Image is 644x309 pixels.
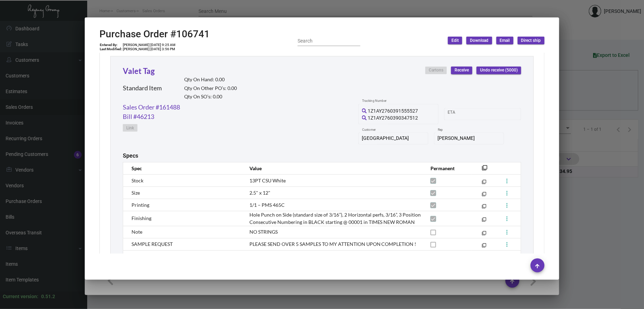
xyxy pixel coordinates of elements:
[132,254,149,259] span: Quote #
[482,233,487,237] mat-icon: filter_none
[448,37,462,44] button: Edit
[482,181,487,186] mat-icon: filter_none
[132,190,140,196] span: Size
[455,67,469,73] span: Receive
[123,66,155,76] a: Valet Tag
[123,124,137,132] button: Link
[429,67,443,73] span: Cartons
[480,67,518,73] span: Undo receive (5000)
[368,108,418,114] span: 1Z1AY2760391555527
[132,202,149,208] span: Printing
[3,293,38,300] div: Current version:
[132,216,151,221] span: Finishing
[496,37,514,44] button: Email
[242,162,424,174] th: Value
[249,229,278,235] span: NO STRINGS
[448,111,470,117] input: Start date
[123,152,138,159] h2: Specs
[475,111,509,117] input: End date
[451,38,459,44] span: Edit
[99,43,122,47] td: Entered By:
[99,28,210,40] h2: Purchase Order #106741
[132,229,142,235] span: Note
[470,38,489,44] span: Download
[451,67,472,74] button: Receive
[132,241,173,247] span: SAMPLE REQUEST
[477,67,521,74] button: Undo receive (5000)
[123,84,162,92] h2: Standard Item
[424,162,471,174] th: Permanent
[184,85,237,91] h2: Qty On Other PO’s: 0.00
[466,37,492,44] button: Download
[184,77,237,83] h2: Qty On Hand: 0.00
[425,67,447,74] button: Cartons
[132,178,143,183] span: Stock
[518,37,545,44] button: Direct ship
[500,38,510,44] span: Email
[123,162,242,174] th: Spec
[126,125,134,131] span: Link
[123,112,154,121] a: Bill #46213
[249,202,285,208] span: 1/1 – PMS 465C
[249,241,417,247] span: PLEASE SEND OVER 5 SAMPLES TO MY ATTENTION UPON COMPLETION !
[41,293,55,300] div: 0.51.2
[249,178,286,183] span: 13PT CSU White
[521,38,541,44] span: Direct ship
[249,212,421,225] span: Hole Punch on Side (standard size of 3/16”), 2 Horizontal perfs, 3/16”, 3 Position Consecutive Nu...
[123,103,180,112] a: Sales Order #161488
[482,193,487,198] mat-icon: filter_none
[249,190,270,196] span: 2.5" x 12"
[482,219,487,224] mat-icon: filter_none
[482,167,487,173] mat-icon: filter_none
[122,47,176,51] td: [PERSON_NAME] [DATE] 3:56 PM
[368,115,418,121] span: 1Z1AY2760390347512
[184,94,237,100] h2: Qty On SO’s: 0.00
[122,43,176,47] td: [PERSON_NAME] [DATE] 9:25 AM
[249,254,269,259] span: 5509419
[482,205,487,210] mat-icon: filter_none
[99,47,122,51] td: Last Modified:
[482,245,487,249] mat-icon: filter_none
